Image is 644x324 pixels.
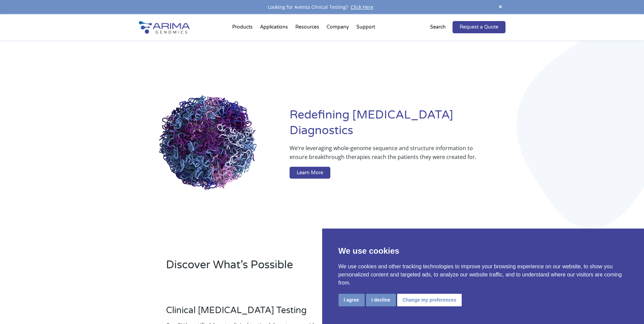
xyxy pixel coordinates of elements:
[453,21,505,33] a: Request a Quote
[338,263,628,287] p: We use cookies and other tracking technologies to improve your browsing experience on our website...
[166,305,351,321] h3: Clinical [MEDICAL_DATA] Testing
[366,294,396,306] button: I decline
[338,294,365,306] button: I agree
[348,4,376,10] a: Click Here
[430,23,446,32] p: Search
[290,144,478,167] p: We’re leveraging whole-genome sequence and structure information to ensure breakthrough therapies...
[139,3,505,12] div: Looking for Aventa Clinical Testing?
[338,245,628,257] p: We use cookies
[397,294,462,306] button: Change my preferences
[290,167,330,179] a: Learn More
[290,107,505,144] h1: Redefining [MEDICAL_DATA] Diagnostics
[139,21,190,34] img: Arima-Genomics-logo
[166,257,409,278] h2: Discover What’s Possible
